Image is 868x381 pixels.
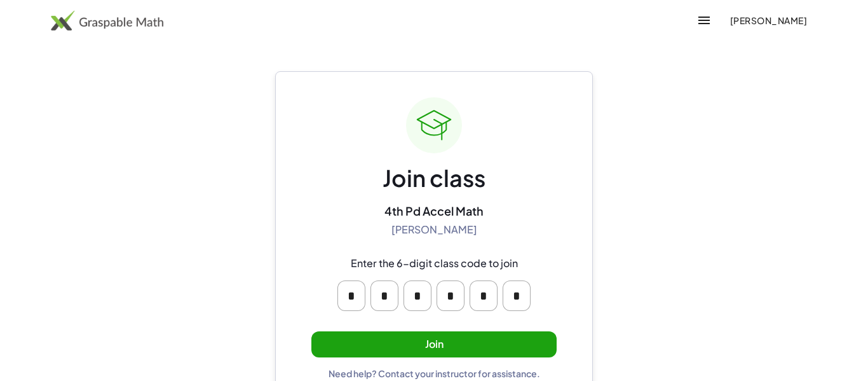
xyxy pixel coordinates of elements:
input: Please enter OTP character 4 [437,281,465,311]
input: Please enter OTP character 2 [370,281,398,311]
input: Please enter OTP character 3 [403,281,431,311]
div: Need help? Contact your instructor for assistance. [329,368,540,379]
button: [PERSON_NAME] [719,9,817,32]
input: Please enter OTP character 5 [470,281,498,311]
button: Join [311,331,557,357]
input: Please enter OTP character 6 [503,281,531,311]
span: [PERSON_NAME] [729,15,807,26]
div: Join class [383,163,485,193]
div: Enter the 6-digit class code to join [351,257,518,270]
div: [PERSON_NAME] [391,223,477,237]
input: Please enter OTP character 1 [337,281,365,311]
div: 4th Pd Accel Math [384,204,484,218]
